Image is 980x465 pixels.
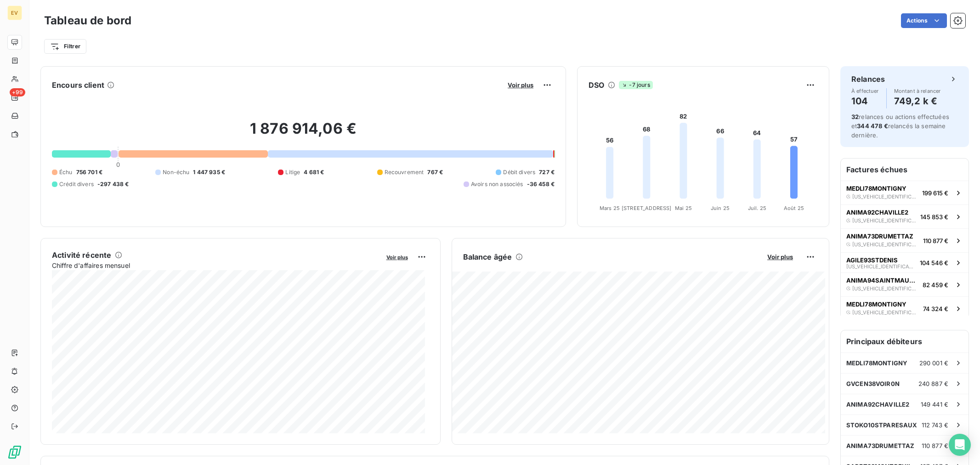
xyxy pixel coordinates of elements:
[285,168,300,176] span: Litige
[527,180,555,188] span: -36 458 €
[851,88,879,94] span: À effectuer
[7,445,22,459] img: Logo LeanPay
[846,401,909,408] span: ANIMA92CHAVILLE2
[852,194,918,199] span: [US_VEHICLE_IDENTIFICATION_NUMBER]
[851,74,885,85] h6: Relances
[922,442,948,449] span: 110 877 €
[463,251,512,262] h6: Balance âgée
[44,12,131,29] h3: Tableau de bord
[923,237,948,244] span: 110 877 €
[920,213,948,221] span: 145 853 €
[851,94,879,108] h4: 104
[765,253,796,261] button: Voir plus
[10,88,25,96] span: +99
[846,359,907,367] span: MEDLI78MONTIGNY
[846,380,900,387] span: GVCEN38VOIR0N
[619,81,652,89] span: -7 jours
[841,204,969,228] button: ANIMA92CHAVILLE2[US_VEHICLE_IDENTIFICATION_NUMBER]145 853 €
[841,272,969,296] button: ANIMA94SAINTMAURDES[US_VEHICLE_IDENTIFICATION_NUMBER]82 459 €
[894,94,941,108] h4: 749,2 k €
[59,180,94,188] span: Crédit divers
[846,264,916,269] span: [US_VEHICLE_IDENTIFICATION_NUMBER]
[508,81,533,89] span: Voir plus
[851,113,859,120] span: 32
[7,6,22,20] div: EV
[846,209,908,216] span: ANIMA92CHAVILLE2
[59,168,73,176] span: Échu
[52,250,111,261] h6: Activité récente
[503,168,535,176] span: Débit divers
[427,168,443,176] span: 767 €
[894,88,941,94] span: Montant à relancer
[116,161,120,168] span: 0
[384,253,411,261] button: Voir plus
[711,205,730,211] tspan: Juin 25
[193,168,225,176] span: 1 447 935 €
[386,254,408,261] span: Voir plus
[846,185,906,192] span: MEDLI78MONTIGNY
[52,261,380,270] span: Chiffre d'affaires mensuel
[922,189,948,197] span: 199 615 €
[922,421,948,429] span: 112 743 €
[622,205,671,211] tspan: [STREET_ADDRESS]
[841,181,969,204] button: MEDLI78MONTIGNY[US_VEHICLE_IDENTIFICATION_NUMBER]199 615 €
[44,39,86,54] button: Filtrer
[385,168,424,176] span: Recouvrement
[901,13,947,28] button: Actions
[846,442,914,449] span: ANIMA73DRUMETTAZ
[923,305,948,312] span: 74 324 €
[841,296,969,320] button: MEDLI78MONTIGNY[US_VEHICLE_IDENTIFICATION_NUMBER]74 324 €
[505,81,536,89] button: Voir plus
[748,205,766,211] tspan: Juil. 25
[918,380,948,387] span: 240 887 €
[852,218,917,223] span: [US_VEHICLE_IDENTIFICATION_NUMBER]
[923,281,948,289] span: 82 459 €
[846,256,898,264] span: AGILE93STDENIS
[857,122,888,130] span: 344 478 €
[852,310,919,315] span: [US_VEHICLE_IDENTIFICATION_NUMBER]
[921,401,948,408] span: 149 441 €
[304,168,324,176] span: 4 681 €
[76,168,102,176] span: 756 701 €
[52,79,104,91] h6: Encours client
[846,421,918,429] span: STOKO10STPARESAUX
[841,159,969,181] h6: Factures échues
[851,113,949,139] span: relances ou actions effectuées et relancés la semaine dernière.
[949,434,971,456] div: Open Intercom Messenger
[919,359,948,367] span: 290 001 €
[841,330,969,352] h6: Principaux débiteurs
[471,180,523,188] span: Avoirs non associés
[600,205,620,211] tspan: Mars 25
[784,205,804,211] tspan: Août 25
[841,252,969,272] button: AGILE93STDENIS[US_VEHICLE_IDENTIFICATION_NUMBER]104 546 €
[97,180,129,188] span: -297 438 €
[539,168,555,176] span: 727 €
[846,232,913,240] span: ANIMA73DRUMETTAZ
[846,301,906,308] span: MEDLI78MONTIGNY
[841,228,969,252] button: ANIMA73DRUMETTAZ[US_VEHICLE_IDENTIFICATION_NUMBER]110 877 €
[852,242,919,247] span: [US_VEHICLE_IDENTIFICATION_NUMBER]
[52,119,555,147] h2: 1 876 914,06 €
[846,277,919,284] span: ANIMA94SAINTMAURDES
[7,90,22,105] a: +99
[163,168,189,176] span: Non-échu
[589,79,604,91] h6: DSO
[920,259,948,267] span: 104 546 €
[852,286,919,291] span: [US_VEHICLE_IDENTIFICATION_NUMBER]
[675,205,692,211] tspan: Mai 25
[767,253,793,261] span: Voir plus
